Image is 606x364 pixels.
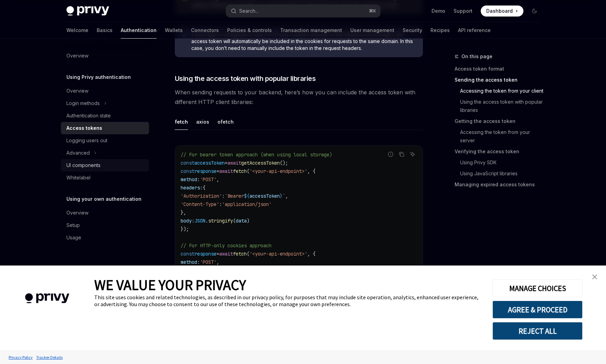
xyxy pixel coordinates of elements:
span: const [181,168,194,174]
div: Access tokens [66,124,102,132]
a: Setup [61,219,149,231]
button: Toggle Login methods section [61,97,149,110]
div: Advanced [66,149,90,157]
div: ofetch [217,114,234,130]
a: Sending the access token [455,74,545,85]
a: Overview [61,207,149,219]
span: await [227,160,241,166]
span: 'POST' [200,259,216,265]
a: Overview [61,85,149,97]
span: : [222,193,225,199]
span: { [203,185,205,191]
a: Wallets [165,22,183,39]
div: Logging users out [66,136,107,145]
button: Toggle dark mode [529,6,540,17]
button: Copy the contents from the code block [397,150,406,159]
span: data [236,218,247,224]
span: Using the access token with popular libraries [175,74,316,83]
button: MANAGE CHOICES [492,279,583,297]
div: This site uses cookies and related technologies, as described in our privacy policy, for purposes... [94,294,482,308]
span: , [216,176,219,183]
span: method: [181,176,200,183]
span: 'Content-Type' [181,201,219,207]
span: response [194,251,216,257]
span: // For bearer token approach (when using local storage) [181,152,332,158]
span: } [280,193,283,199]
div: UI components [66,161,100,169]
span: response [194,168,216,174]
span: accessToken [249,193,280,199]
span: method: [181,259,200,265]
a: Demo [432,8,445,14]
button: AGREE & PROCEED [492,301,583,319]
a: Overview [61,50,149,62]
span: = [216,251,219,257]
button: Report incorrect code [386,150,395,159]
span: ( [247,251,249,257]
a: Access token format [455,63,545,74]
div: axios [196,114,209,130]
div: Overview [66,209,88,217]
img: close banner [592,274,597,279]
a: Tracker Details [34,351,64,363]
div: Overview [66,87,88,95]
span: getAccessToken [241,160,280,166]
span: ` [283,193,285,199]
h5: Using Privy authentication [66,73,131,81]
a: Recipes [430,22,450,39]
a: Using Privy SDK [455,157,545,168]
span: , [285,193,288,199]
div: Overview [66,52,88,60]
span: On this page [461,52,492,61]
a: Welcome [66,22,88,39]
span: ⌘ K [369,8,376,14]
span: , [216,259,219,265]
button: Ask AI [408,150,417,159]
img: dark logo [66,6,109,16]
a: Connectors [191,22,219,39]
button: REJECT ALL [492,322,583,340]
span: '<your-api-endpoint>' [249,168,307,174]
span: 'POST' [200,176,216,183]
span: body: [181,218,194,224]
span: , { [307,251,316,257]
a: Using JavaScript libraries [455,168,545,179]
span: '<your-api-endpoint>' [249,251,307,257]
span: (); [280,160,288,166]
span: accessToken [194,160,225,166]
span: // For HTTP-only cookies approach [181,242,272,249]
button: Toggle Advanced section [61,147,149,159]
span: await [219,168,233,174]
span: ${ [244,193,249,199]
span: If your app is configured to use HTTP-only cookies (instead of the default local storage), the ac... [191,31,416,52]
div: Whitelabel [66,174,91,182]
span: 'application/json' [222,201,272,207]
span: fetch [233,251,247,257]
span: Dashboard [486,8,513,14]
a: Authentication [121,22,157,39]
a: Getting the access token [455,116,545,127]
span: await [219,251,233,257]
span: fetch [233,168,247,174]
h5: Using your own authentication [66,195,141,203]
a: Managing expired access tokens [455,179,545,190]
a: Support [454,8,472,14]
span: : [219,201,222,207]
span: = [216,168,219,174]
span: ) [247,218,249,224]
a: Logging users out [61,134,149,147]
span: ( [247,168,249,174]
a: Privacy Policy [7,351,34,363]
a: Accessing the token from your client [455,85,545,96]
button: Open search [226,5,380,17]
a: Accessing the token from your server [455,127,545,146]
span: = [225,160,227,166]
div: Login methods [66,99,100,107]
a: Whitelabel [61,171,149,184]
a: Authentication state [61,110,149,122]
a: Verifying the access token [455,146,545,157]
span: When sending requests to your backend, here’s how you can include the access token with different... [175,87,423,107]
div: Usage [66,233,81,242]
a: User management [350,22,394,39]
a: Usage [61,231,149,244]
